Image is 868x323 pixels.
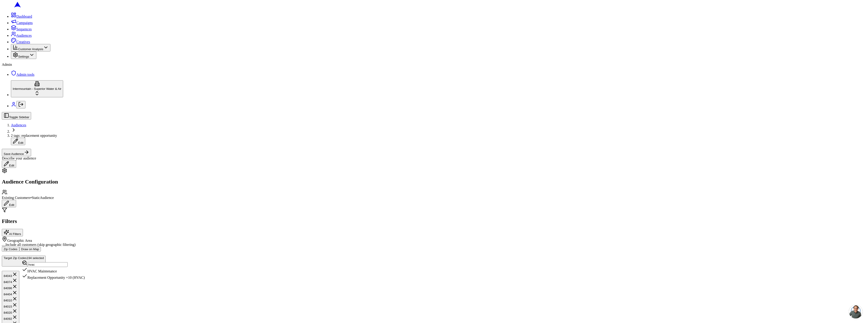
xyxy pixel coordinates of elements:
button: AI Filters [2,229,23,236]
nav: breadcrumb [2,123,866,145]
span: Sequences [16,27,32,31]
span: Dashboard [16,15,32,18]
span: Admin tools [16,73,35,76]
button: Draw on Map [19,247,41,252]
span: Campaigns [16,21,33,25]
a: Sequences [11,27,32,31]
a: Campaigns [11,21,33,25]
input: Search... [27,262,68,267]
button: Edit [2,160,16,168]
a: Admin tools [11,73,35,76]
div: HVAC Maintenance [22,267,85,273]
h2: Filters [2,218,866,224]
span: Toggle Sidebar [9,115,29,119]
span: 2 tags: replacement opportunity [11,134,57,137]
a: Audiences [11,123,26,127]
button: Target Zip Codes194 selected [2,256,46,267]
div: 84043 [4,272,17,278]
span: Target Zip Codes [4,256,27,260]
span: 194 selected [27,256,44,260]
span: AI Filters [9,232,21,236]
div: Suggestions [22,267,85,280]
span: Describe your audience [2,156,36,160]
span: Audiences [16,34,32,37]
span: Creatives [16,40,30,44]
h2: Audience Configuration [2,179,866,185]
div: 84092 [4,314,17,321]
a: Open chat [849,305,863,318]
a: Creatives [11,40,30,44]
span: Existing Customers [2,196,30,200]
button: Save Audience [2,149,31,156]
span: Edit [9,164,14,167]
button: Intermountain - Superior Water & Air [11,80,63,97]
div: 84010 [4,296,17,302]
span: Customer Analysis [18,47,43,51]
button: Settings [11,51,36,59]
div: Geographic Area [2,236,866,243]
a: Audiences [11,34,32,37]
span: Edit [18,141,23,144]
div: 84015 [4,302,17,308]
span: Intermountain - Superior Water & Air [13,87,61,91]
button: Log out [16,101,25,108]
button: Toggle Sidebar [2,112,31,120]
div: 84020 [4,308,17,314]
span: Static Audience [32,196,54,200]
div: Replacement Opportunity +10 (HVAC) [22,273,85,280]
div: 84404 [4,290,17,296]
button: Edit [11,138,25,145]
a: Dashboard [11,15,32,18]
label: Include all customers (skip geographic filtering) [5,243,76,247]
span: Settings [18,55,29,58]
div: Admin [2,63,866,67]
button: Zip Codes [2,247,19,252]
span: • [30,196,32,200]
div: 84074 [4,278,17,284]
button: Customer Analysis [11,44,50,51]
button: Edit [2,200,16,207]
div: 84096 [4,284,17,290]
